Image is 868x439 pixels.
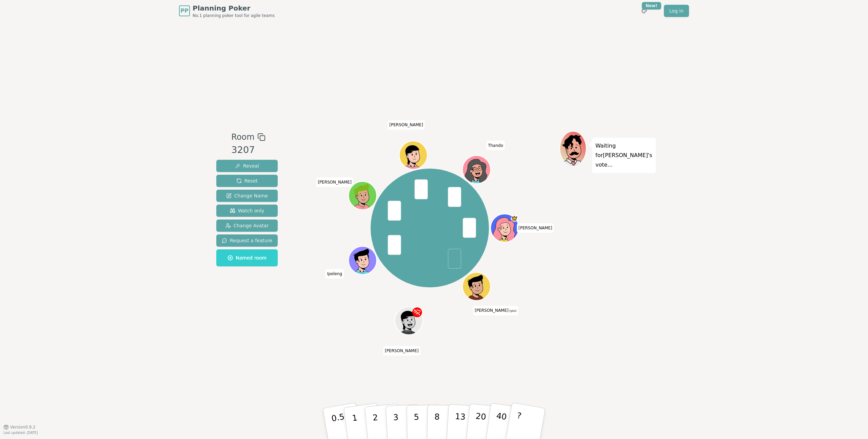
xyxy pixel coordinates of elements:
button: New! [638,5,650,17]
button: Version0.9.2 [3,424,36,430]
span: Norval is the host [511,215,518,222]
span: Room [231,131,254,143]
span: Request a feature [222,237,272,244]
button: Watch only [216,205,278,217]
p: Waiting for [PERSON_NAME] 's vote... [595,141,652,170]
span: Click to change your name [325,269,344,279]
button: Change Name [216,190,278,202]
div: 3207 [231,143,265,157]
span: (you) [509,309,517,312]
button: Request a feature [216,234,278,247]
span: Reveal [235,163,259,169]
span: Named room [228,254,267,261]
span: Click to change your name [388,120,425,130]
span: Version 0.9.2 [10,424,36,430]
button: Change Avatar [216,220,278,232]
span: Click to change your name [517,223,554,233]
span: No.1 planning poker tool for agile teams [193,13,275,18]
a: Log in [664,5,689,17]
span: Change Avatar [225,222,269,229]
span: Click to change your name [486,140,505,150]
span: Planning Poker [193,3,275,13]
span: PP [180,7,188,15]
span: Reset [236,177,258,184]
span: Click to change your name [383,346,420,356]
span: Change Name [226,192,268,199]
span: Last updated: [DATE] [3,431,38,435]
button: Click to change your avatar [463,273,490,300]
span: Click to change your name [316,177,353,187]
span: Click to change your name [473,306,518,315]
button: Reset [216,175,278,187]
button: Named room [216,249,278,266]
div: New! [642,2,661,9]
span: Watch only [230,207,264,214]
button: Reveal [216,160,278,172]
a: PPPlanning PokerNo.1 planning poker tool for agile teams [179,3,275,18]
